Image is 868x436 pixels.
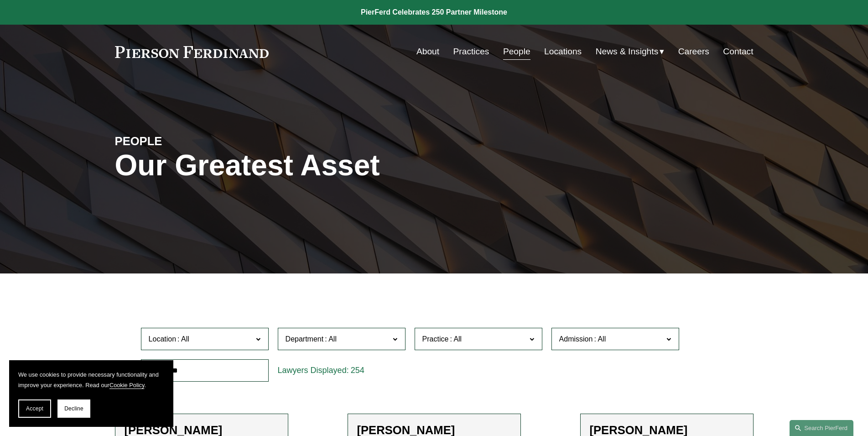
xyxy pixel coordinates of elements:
span: News & Insights [596,44,659,60]
section: Cookie banner [9,360,173,427]
span: Location [149,335,177,343]
span: Admission [559,335,593,343]
a: Careers [678,43,709,60]
button: Decline [57,399,90,418]
a: About [416,43,439,60]
a: Locations [544,43,582,60]
a: Practices [453,43,489,60]
a: Search this site [790,420,853,436]
span: 254 [351,366,364,375]
button: Accept [18,399,51,418]
a: Cookie Policy [109,382,145,389]
h1: Our Greatest Asset [115,149,541,182]
a: Contact [723,43,753,60]
h4: PEOPLE [115,134,275,148]
p: We use cookies to provide necessary functionality and improve your experience. Read our . [18,369,164,390]
span: Accept [26,405,43,412]
span: Decline [64,405,83,412]
span: Practice [422,335,449,343]
span: Department [286,335,324,343]
a: People [503,43,530,60]
a: folder dropdown [596,43,665,60]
